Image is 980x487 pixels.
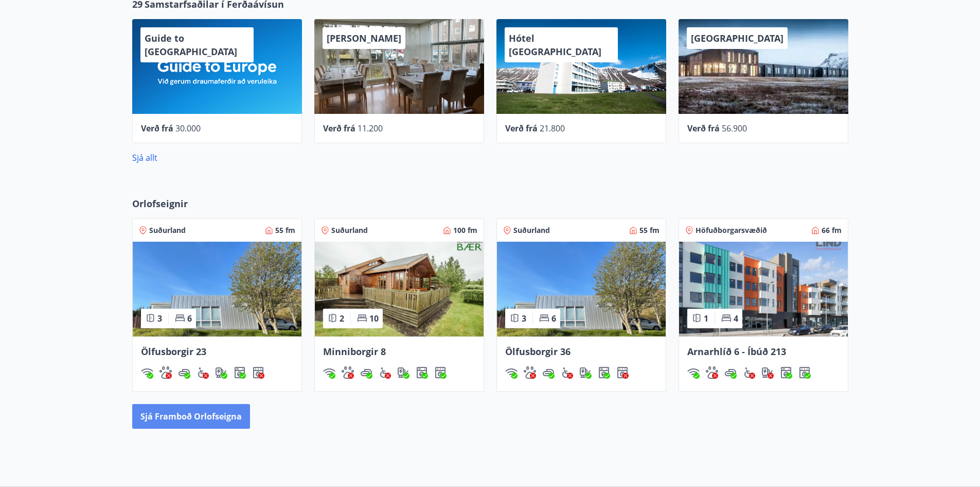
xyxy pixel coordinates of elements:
img: pxcaIm5dSOV3FS4whs1soiYWTwFQvksT25a9J10C.svg [706,366,718,379]
div: Hægt að leigja rúmföt [724,366,737,379]
img: nH7E6Gw2rvWFb8XaSdRp44dhkQaj4PJkOoRYItBQ.svg [215,366,227,379]
div: Þurrkari [616,366,629,379]
div: Gæludýr [342,366,354,379]
div: Aðgengi fyrir hjólastól [561,366,573,379]
div: Þurrkari [252,366,264,379]
img: hddCLTAnxqFUMr1fxmbGG8zWilo2syolR0f9UjPn.svg [434,366,447,379]
span: 55 fm [639,225,660,236]
span: 55 fm [275,225,295,236]
div: Gæludýr [706,366,718,379]
img: pxcaIm5dSOV3FS4whs1soiYWTwFQvksT25a9J10C.svg [342,366,354,379]
span: 66 fm [822,225,842,236]
div: Hleðslustöð fyrir rafbíla [215,366,227,379]
img: HJRyFFsYp6qjeUYhR4dAD8CaCEsnIFYZ05miwXoh.svg [505,366,518,379]
span: 6 [187,313,192,324]
div: Þvottavél [234,366,246,379]
span: Guide to [GEOGRAPHIC_DATA] [145,32,237,58]
span: [GEOGRAPHIC_DATA] [691,32,783,44]
div: Þurrkari [798,366,811,379]
div: Þráðlaust net [141,366,153,379]
span: Verð frá [687,123,720,134]
span: 4 [734,313,738,324]
div: Hægt að leigja rúmföt [542,366,555,379]
span: Ölfusborgir 23 [141,345,206,358]
a: Sjá allt [132,152,157,163]
div: Þvottavél [780,366,792,379]
span: Verð frá [505,123,538,134]
span: Hótel [GEOGRAPHIC_DATA] [509,32,601,58]
span: 11.200 [358,123,383,134]
img: Dl16BY4EX9PAW649lg1C3oBuIaAsR6QVDQBO2cTm.svg [416,366,428,379]
img: HJRyFFsYp6qjeUYhR4dAD8CaCEsnIFYZ05miwXoh.svg [687,366,700,379]
img: Paella dish [497,242,666,337]
div: Hleðslustöð fyrir rafbíla [397,366,409,379]
div: Gæludýr [159,366,172,379]
div: Aðgengi fyrir hjólastól [743,366,755,379]
div: Þráðlaust net [505,366,518,379]
img: Paella dish [133,242,301,337]
img: 8imbgGLGjylTm9saZLswehp9OexcMMzAkoxUcKsp.svg [360,366,372,379]
img: pxcaIm5dSOV3FS4whs1soiYWTwFQvksT25a9J10C.svg [524,366,536,379]
img: 8imbgGLGjylTm9saZLswehp9OexcMMzAkoxUcKsp.svg [542,366,555,379]
span: Suðurland [331,225,368,236]
img: HJRyFFsYp6qjeUYhR4dAD8CaCEsnIFYZ05miwXoh.svg [323,366,335,379]
span: Suðurland [513,225,550,236]
span: [PERSON_NAME] [327,32,401,44]
img: 8IYIKVZQyRlUC6HQIIUSdjpPGRncJsz2RzLgWvp4.svg [379,366,391,379]
span: 56.900 [722,123,747,134]
span: 100 fm [453,225,477,236]
img: Dl16BY4EX9PAW649lg1C3oBuIaAsR6QVDQBO2cTm.svg [234,366,246,379]
img: hddCLTAnxqFUMr1fxmbGG8zWilo2syolR0f9UjPn.svg [798,366,811,379]
div: Aðgengi fyrir hjólastól [379,366,391,379]
span: Verð frá [323,123,355,134]
span: Arnarhlíð 6 - Íbúð 213 [687,345,786,358]
img: pxcaIm5dSOV3FS4whs1soiYWTwFQvksT25a9J10C.svg [159,366,172,379]
div: Hleðslustöð fyrir rafbíla [761,366,774,379]
span: 2 [340,313,344,324]
img: HJRyFFsYp6qjeUYhR4dAD8CaCEsnIFYZ05miwXoh.svg [141,366,153,379]
img: Dl16BY4EX9PAW649lg1C3oBuIaAsR6QVDQBO2cTm.svg [598,366,610,379]
img: 8IYIKVZQyRlUC6HQIIUSdjpPGRncJsz2RzLgWvp4.svg [197,366,209,379]
span: 30.000 [175,123,201,134]
span: Ölfusborgir 36 [505,345,571,358]
button: Sjá framboð orlofseigna [132,404,250,429]
div: Hægt að leigja rúmföt [360,366,372,379]
span: Orlofseignir [132,197,188,210]
img: Dl16BY4EX9PAW649lg1C3oBuIaAsR6QVDQBO2cTm.svg [780,366,792,379]
img: Paella dish [679,242,848,337]
img: 8IYIKVZQyRlUC6HQIIUSdjpPGRncJsz2RzLgWvp4.svg [561,366,573,379]
div: Gæludýr [524,366,536,379]
span: 3 [522,313,526,324]
div: Hægt að leigja rúmföt [178,366,190,379]
span: 3 [157,313,162,324]
div: Þurrkari [434,366,447,379]
div: Þráðlaust net [323,366,335,379]
img: 8IYIKVZQyRlUC6HQIIUSdjpPGRncJsz2RzLgWvp4.svg [743,366,755,379]
span: Höfuðborgarsvæðið [696,225,767,236]
span: Minniborgir 8 [323,345,386,358]
span: 10 [369,313,379,324]
div: Aðgengi fyrir hjólastól [197,366,209,379]
img: 8imbgGLGjylTm9saZLswehp9OexcMMzAkoxUcKsp.svg [724,366,737,379]
img: Paella dish [315,242,484,337]
div: Þvottavél [598,366,610,379]
img: hddCLTAnxqFUMr1fxmbGG8zWilo2syolR0f9UjPn.svg [616,366,629,379]
img: 8imbgGLGjylTm9saZLswehp9OexcMMzAkoxUcKsp.svg [178,366,190,379]
div: Þráðlaust net [687,366,700,379]
img: nH7E6Gw2rvWFb8XaSdRp44dhkQaj4PJkOoRYItBQ.svg [579,366,592,379]
span: 6 [551,313,556,324]
div: Hleðslustöð fyrir rafbíla [579,366,592,379]
div: Þvottavél [416,366,428,379]
img: nH7E6Gw2rvWFb8XaSdRp44dhkQaj4PJkOoRYItBQ.svg [397,366,409,379]
img: nH7E6Gw2rvWFb8XaSdRp44dhkQaj4PJkOoRYItBQ.svg [761,366,774,379]
span: 21.800 [540,123,565,134]
span: 1 [704,313,708,324]
span: Verð frá [141,123,173,134]
span: Suðurland [149,225,186,236]
img: hddCLTAnxqFUMr1fxmbGG8zWilo2syolR0f9UjPn.svg [252,366,264,379]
